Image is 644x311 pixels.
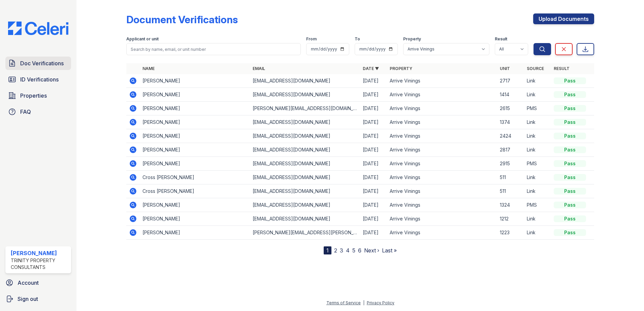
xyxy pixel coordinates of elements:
[250,171,360,184] td: [EMAIL_ADDRESS][DOMAIN_NAME]
[524,115,551,129] td: Link
[352,247,355,254] a: 5
[524,212,551,226] td: Link
[364,247,379,254] a: Next ›
[250,129,360,143] td: [EMAIL_ADDRESS][DOMAIN_NAME]
[497,157,524,171] td: 2915
[5,57,71,70] a: Doc Verifications
[250,184,360,198] td: [EMAIL_ADDRESS][DOMAIN_NAME]
[324,246,331,254] div: 1
[140,226,250,240] td: [PERSON_NAME]
[533,13,594,24] a: Upload Documents
[3,276,74,289] a: Account
[524,198,551,212] td: PMS
[497,129,524,143] td: 2424
[524,171,551,184] td: Link
[382,247,397,254] a: Last »
[250,143,360,157] td: [EMAIL_ADDRESS][DOMAIN_NAME]
[360,88,387,102] td: [DATE]
[554,146,586,153] div: Pass
[140,88,250,102] td: [PERSON_NAME]
[387,115,497,129] td: Arrive Vinings
[250,74,360,88] td: [EMAIL_ADDRESS][DOMAIN_NAME]
[360,143,387,157] td: [DATE]
[554,202,586,208] div: Pass
[554,119,586,126] div: Pass
[140,74,250,88] td: [PERSON_NAME]
[142,66,155,71] a: Name
[334,247,337,254] a: 2
[497,88,524,102] td: 1414
[358,247,361,254] a: 6
[363,300,364,305] div: |
[554,66,570,71] a: Result
[554,215,586,222] div: Pass
[20,92,47,100] span: Properties
[140,129,250,143] td: [PERSON_NAME]
[360,157,387,171] td: [DATE]
[524,226,551,240] td: Link
[524,74,551,88] td: Link
[3,22,74,35] img: CE_Logo_Blue-a8612792a0a2168367f1c8372b55b34899dd931a85d93a1a3d3e32e68fde9ad4.png
[11,257,68,271] div: Trinity Property Consultants
[387,157,497,171] td: Arrive Vinings
[250,226,360,240] td: [PERSON_NAME][EMAIL_ADDRESS][PERSON_NAME][DOMAIN_NAME]
[387,198,497,212] td: Arrive Vinings
[360,212,387,226] td: [DATE]
[554,160,586,167] div: Pass
[500,66,510,71] a: Unit
[250,115,360,129] td: [EMAIL_ADDRESS][DOMAIN_NAME]
[360,171,387,184] td: [DATE]
[250,212,360,226] td: [EMAIL_ADDRESS][DOMAIN_NAME]
[554,105,586,112] div: Pass
[497,198,524,212] td: 1324
[360,102,387,115] td: [DATE]
[497,143,524,157] td: 2817
[363,66,379,71] a: Date ▼
[250,102,360,115] td: [PERSON_NAME][EMAIL_ADDRESS][DOMAIN_NAME]
[5,105,71,118] a: FAQ
[140,184,250,198] td: Cross [PERSON_NAME]
[387,129,497,143] td: Arrive Vinings
[140,157,250,171] td: [PERSON_NAME]
[527,66,544,71] a: Source
[20,75,59,83] span: ID Verifications
[18,295,38,303] span: Sign out
[140,102,250,115] td: [PERSON_NAME]
[387,212,497,226] td: Arrive Vinings
[250,88,360,102] td: [EMAIL_ADDRESS][DOMAIN_NAME]
[3,292,74,306] a: Sign out
[497,184,524,198] td: 511
[387,143,497,157] td: Arrive Vinings
[524,102,551,115] td: PMS
[360,226,387,240] td: [DATE]
[387,88,497,102] td: Arrive Vinings
[140,212,250,226] td: [PERSON_NAME]
[524,184,551,198] td: Link
[367,300,394,305] a: Privacy Policy
[20,108,31,116] span: FAQ
[360,115,387,129] td: [DATE]
[360,129,387,143] td: [DATE]
[360,184,387,198] td: [DATE]
[524,88,551,102] td: Link
[554,229,586,236] div: Pass
[250,198,360,212] td: [EMAIL_ADDRESS][DOMAIN_NAME]
[11,249,68,257] div: [PERSON_NAME]
[387,74,497,88] td: Arrive Vinings
[524,143,551,157] td: Link
[355,36,360,42] label: To
[387,184,497,198] td: Arrive Vinings
[5,89,71,102] a: Properties
[524,129,551,143] td: Link
[140,171,250,184] td: Cross [PERSON_NAME]
[126,43,301,55] input: Search by name, email, or unit number
[387,102,497,115] td: Arrive Vinings
[554,91,586,98] div: Pass
[387,226,497,240] td: Arrive Vinings
[554,133,586,139] div: Pass
[340,247,343,254] a: 3
[387,171,497,184] td: Arrive Vinings
[126,36,159,42] label: Applicant or unit
[554,174,586,181] div: Pass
